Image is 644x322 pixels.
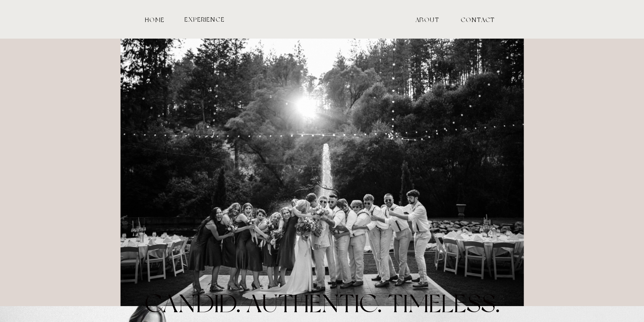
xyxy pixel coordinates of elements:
[394,16,461,22] a: ABOUT
[144,16,166,22] a: HOME
[184,16,226,22] a: experience
[461,16,484,22] a: contact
